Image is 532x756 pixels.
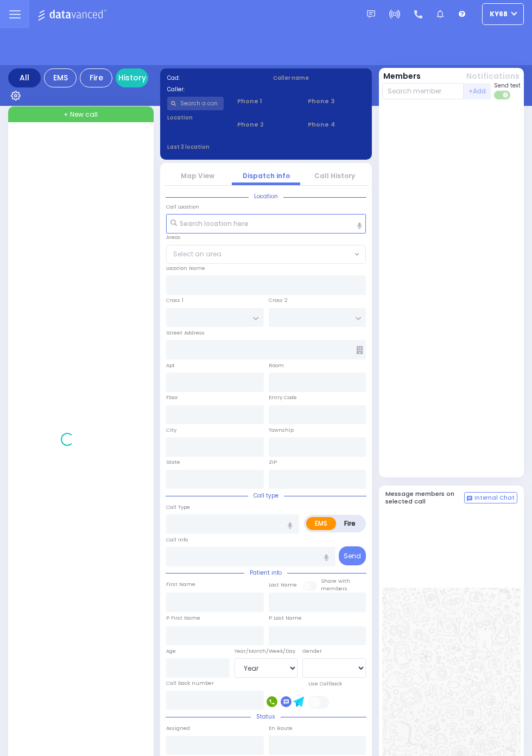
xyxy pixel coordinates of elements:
[273,74,365,82] label: Caller name
[383,71,421,82] button: Members
[464,492,517,504] button: Internal Chat
[249,192,283,200] span: Location
[167,114,224,122] label: Location
[321,577,350,584] small: Share with
[80,68,112,87] div: Fire
[235,647,298,655] div: Year/Month/Week/Day
[8,68,41,87] div: All
[167,85,259,93] label: Caller:
[166,503,190,511] label: Call Type
[321,585,347,592] span: members
[335,517,364,530] label: Fire
[308,680,342,688] label: Use Callback
[482,3,524,25] button: ky68
[166,724,190,732] label: Assigned
[166,214,366,234] input: Search location here
[490,9,508,19] span: ky68
[339,546,366,565] button: Send
[269,458,277,466] label: ZIP
[382,83,464,99] input: Search member
[116,68,148,87] a: History
[237,120,294,129] span: Phone 2
[166,426,176,434] label: City
[367,10,375,18] img: message.svg
[64,110,98,119] span: + New call
[166,394,178,401] label: Floor
[167,74,259,82] label: Cad:
[269,426,294,434] label: Township
[181,171,214,180] a: Map View
[243,171,290,180] a: Dispatch info
[166,264,205,272] label: Location Name
[166,234,181,241] label: Areas
[467,496,472,501] img: comment-alt.png
[166,679,214,687] label: Call back number
[269,581,297,589] label: Last Name
[244,569,287,577] span: Patient info
[248,492,284,500] span: Call type
[308,97,365,106] span: Phone 3
[269,297,288,304] label: Cross 2
[306,517,336,530] label: EMS
[166,458,180,466] label: State
[308,120,365,129] span: Phone 4
[166,614,200,622] label: P First Name
[466,71,520,82] button: Notifications
[166,536,188,544] label: Call Info
[385,490,465,505] h5: Message members on selected call
[269,614,302,622] label: P Last Name
[237,97,294,106] span: Phone 1
[269,724,293,732] label: En Route
[314,171,355,180] a: Call History
[166,581,195,588] label: First Name
[166,297,183,304] label: Cross 1
[173,249,221,259] span: Select an area
[302,647,322,655] label: Gender
[167,97,224,110] input: Search a contact
[166,203,199,211] label: Call Location
[356,346,363,354] span: Other building occupants
[44,68,77,87] div: EMS
[167,143,267,151] label: Last 3 location
[37,8,110,21] img: Logo
[494,90,511,100] label: Turn off text
[166,362,175,369] label: Apt
[166,329,205,337] label: Street Address
[166,647,176,655] label: Age
[494,81,521,90] span: Send text
[269,362,284,369] label: Room
[269,394,297,401] label: Entry Code
[251,713,281,721] span: Status
[474,494,515,502] span: Internal Chat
